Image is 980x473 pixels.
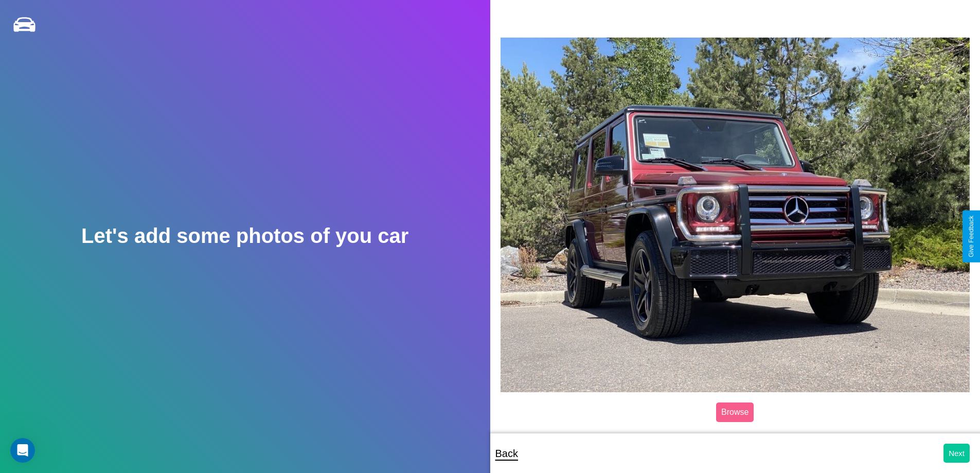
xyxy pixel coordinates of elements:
[10,438,35,463] iframe: Intercom live chat
[495,444,518,463] p: Back
[81,224,408,248] h2: Let's add some photos of you car
[943,444,970,463] button: Next
[501,38,970,392] img: posted
[716,402,754,422] label: Browse
[968,216,975,257] div: Give Feedback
